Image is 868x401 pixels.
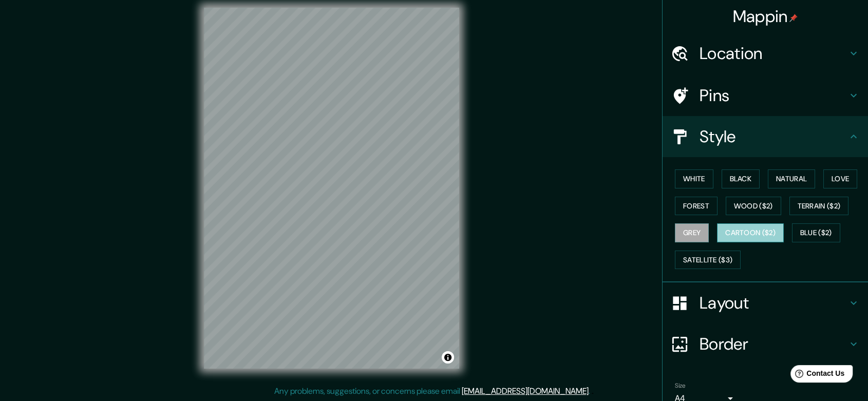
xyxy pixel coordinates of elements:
canvas: Map [204,8,459,369]
button: Black [722,169,760,188]
h4: Location [700,43,847,64]
button: Blue ($2) [792,223,840,242]
button: Grey [675,223,709,242]
iframe: Help widget launcher [777,361,857,390]
button: Terrain ($2) [789,197,849,216]
div: Pins [663,75,868,116]
h4: Pins [700,85,847,106]
p: Any problems, suggestions, or concerns please email . [274,385,590,397]
h4: Style [700,126,847,147]
h4: Mappin [733,6,798,27]
button: Cartoon ($2) [717,223,784,242]
img: pin-icon.png [789,14,798,22]
button: Love [823,169,857,188]
button: Satellite ($3) [675,251,741,270]
h4: Border [700,334,847,354]
div: Style [663,116,868,157]
div: Layout [663,282,868,323]
div: . [590,385,592,397]
div: Border [663,323,868,365]
h4: Layout [700,293,847,313]
button: Toggle attribution [442,351,454,364]
div: Location [663,33,868,74]
button: Natural [768,169,815,188]
button: Forest [675,197,718,216]
div: . [592,385,594,397]
a: [EMAIL_ADDRESS][DOMAIN_NAME] [462,386,589,396]
button: Wood ($2) [726,197,781,216]
button: White [675,169,713,188]
label: Size [675,381,686,390]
